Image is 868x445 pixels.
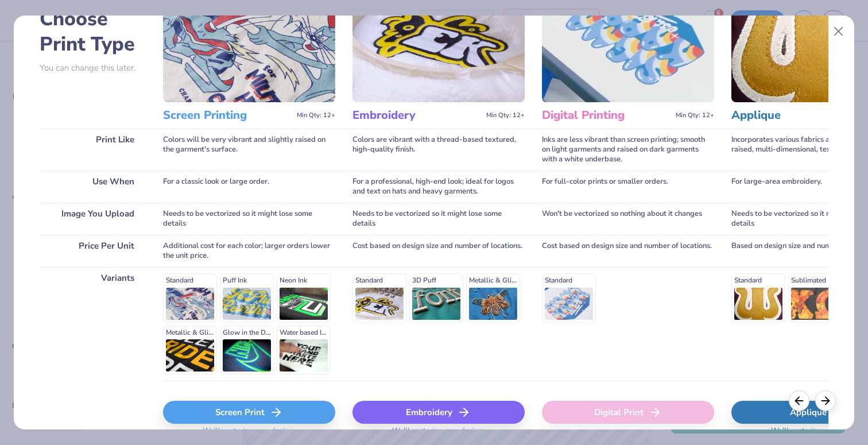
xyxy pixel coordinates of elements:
[542,129,714,171] div: Inks are less vibrant than screen printing; smooth on light garments and raised on dark garments ...
[163,129,335,171] div: Colors will be very vibrant and slightly raised on the garment's surface.
[40,129,146,171] div: Print Like
[542,401,714,424] div: Digital Print
[352,203,525,235] div: Needs to be vectorized so it might lose some details
[676,111,714,119] span: Min Qty: 12+
[40,63,146,73] p: You can change this later.
[163,401,335,424] div: Screen Print
[352,108,482,123] h3: Embroidery
[297,111,335,119] span: Min Qty: 12+
[163,203,335,235] div: Needs to be vectorized so it might lose some details
[542,203,714,235] div: Won't be vectorized so nothing about it changes
[40,267,146,381] div: Variants
[542,108,671,123] h3: Digital Printing
[352,171,525,203] div: For a professional, high-end look; ideal for logos and text on hats and heavy garments.
[163,171,335,203] div: For a classic look or large order.
[352,235,525,267] div: Cost based on design size and number of locations.
[486,111,525,119] span: Min Qty: 12+
[542,171,714,203] div: For full-color prints or smaller orders.
[542,235,714,267] div: Cost based on design size and number of locations.
[731,108,861,123] h3: Applique
[198,426,300,443] span: We'll vectorize your design.
[387,426,489,443] span: We'll vectorize your design.
[40,235,146,267] div: Price Per Unit
[352,129,525,171] div: Colors are vibrant with a thread-based textured, high-quality finish.
[40,203,146,235] div: Image You Upload
[40,6,146,57] h2: Choose Print Type
[163,108,292,123] h3: Screen Printing
[40,171,146,203] div: Use When
[163,235,335,267] div: Additional cost for each color; larger orders lower the unit price.
[766,426,868,443] span: We'll vectorize your design.
[352,401,525,424] div: Embroidery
